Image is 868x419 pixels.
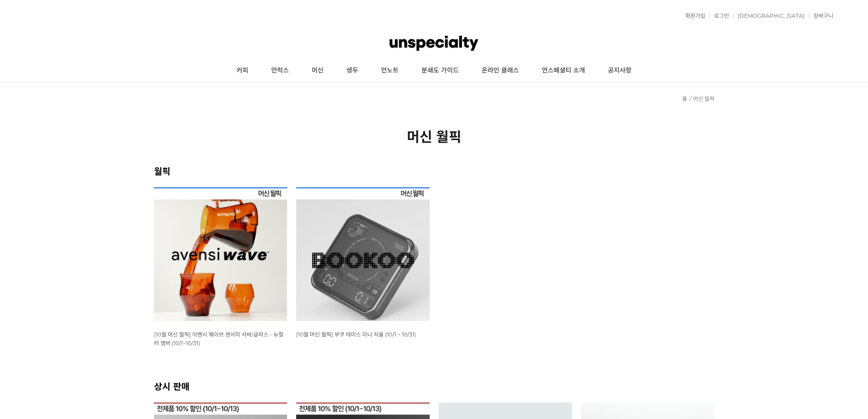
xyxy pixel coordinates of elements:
[709,13,729,19] a: 로그인
[390,30,478,57] img: 언스페셜티 몰
[300,59,335,82] a: 머신
[530,59,596,82] a: 언스페셜티 소개
[154,187,288,321] img: [10월 머신 월픽] 아벤시 웨이브 센서리 서버/글라스 - 뉴컬러 앰버 (10/1~10/31)
[225,59,260,82] a: 커피
[733,13,805,19] a: [DEMOGRAPHIC_DATA]
[681,13,705,19] a: 회원가입
[154,126,714,146] h2: 머신 월픽
[296,331,416,338] a: [10월 머신 월픽] 부쿠 테미스 미니 저울 (10/1 ~ 10/31)
[470,59,530,82] a: 온라인 클래스
[809,13,833,19] a: 장바구니
[296,331,416,338] span: [10월 머신 월픽] 부쿠 테미스 미니 저울 (10/1 ~ 10/31)
[296,187,430,321] img: [10월 머신 월픽] 부쿠 테미스 미니 저울 (10/1 ~ 10/31)
[260,59,300,82] a: 언럭스
[154,331,283,347] span: [10월 머신 월픽] 아벤시 웨이브 센서리 서버/글라스 - 뉴컬러 앰버 (10/1~10/31)
[682,95,687,102] a: 홈
[154,379,714,393] h2: 상시 판매
[335,59,370,82] a: 생두
[410,59,470,82] a: 분쇄도 가이드
[370,59,410,82] a: 언노트
[154,164,714,177] h2: 월픽
[154,331,283,347] a: [10월 머신 월픽] 아벤시 웨이브 센서리 서버/글라스 - 뉴컬러 앰버 (10/1~10/31)
[693,95,714,102] a: 머신 월픽
[596,59,643,82] a: 공지사항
